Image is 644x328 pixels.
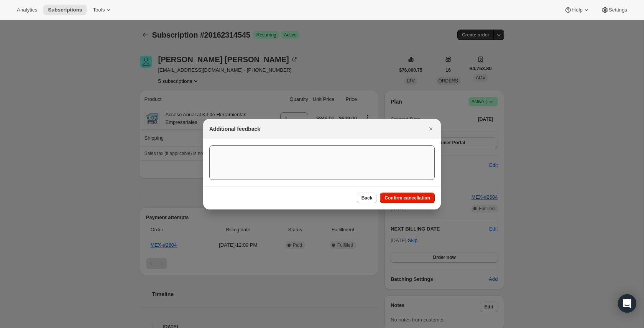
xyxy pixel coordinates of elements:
span: Confirm cancellation [384,195,430,201]
span: Analytics [17,7,37,13]
button: Analytics [12,5,42,15]
span: Settings [609,7,627,13]
button: Settings [596,5,632,15]
button: Subscriptions [43,5,87,15]
span: Help [572,7,582,13]
div: Open Intercom Messenger [618,294,636,313]
button: Back [357,193,377,203]
h2: Additional feedback [209,125,260,133]
span: Tools [93,7,105,13]
button: Help [560,5,595,15]
button: Tools [88,5,117,15]
span: Subscriptions [48,7,82,13]
button: Confirm cancellation [380,193,435,203]
span: Back [361,195,373,201]
button: Close [426,124,436,134]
